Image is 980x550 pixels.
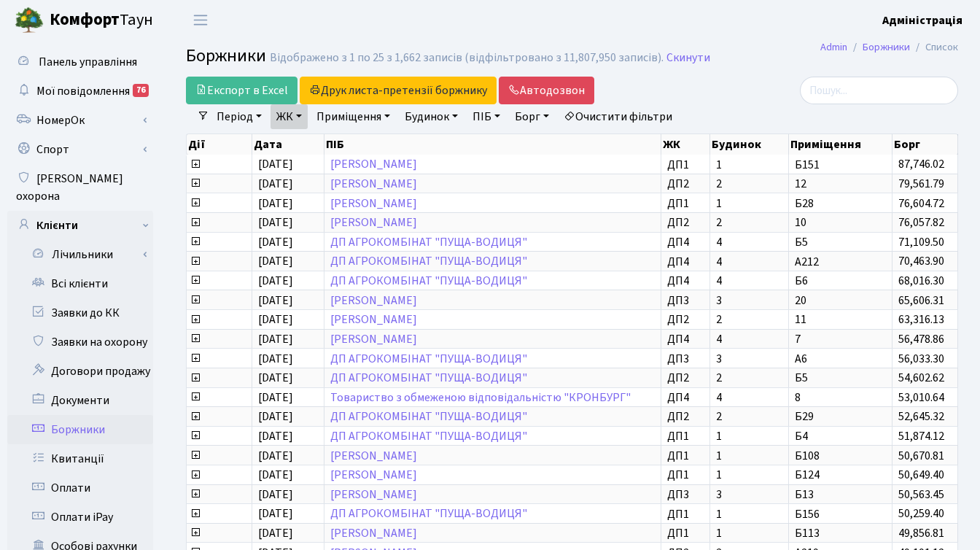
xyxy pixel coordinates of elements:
[795,353,886,365] span: А6
[258,214,293,231] span: [DATE]
[330,331,417,347] a: [PERSON_NAME]
[898,273,944,289] span: 68,016.30
[898,390,944,406] span: 53,010.64
[258,506,293,522] span: [DATE]
[716,314,782,325] span: 2
[716,275,782,287] span: 4
[182,8,219,32] button: Переключити навігацію
[133,84,149,97] div: 76
[330,351,527,367] a: ДП АГРОКОМБІНАТ "ПУЩА-ВОДИЦЯ"
[252,134,324,155] th: Дата
[258,467,293,483] span: [DATE]
[800,77,958,104] input: Пошук...
[795,527,886,539] span: Б113
[7,47,153,77] a: Панель управління
[667,333,704,345] span: ДП4
[7,503,153,532] a: Оплати iPay
[789,134,892,155] th: Приміщення
[795,275,886,287] span: Б6
[330,525,417,541] a: [PERSON_NAME]
[898,467,944,483] span: 50,649.40
[667,198,704,209] span: ДП1
[795,217,886,228] span: 10
[667,450,704,462] span: ДП1
[330,506,527,522] a: ДП АГРОКОМБІНАТ "ПУЩА-ВОДИЦЯ"
[898,214,944,231] span: 76,057.82
[716,508,782,520] span: 1
[36,83,130,99] span: Мої повідомлення
[716,198,782,209] span: 1
[898,157,944,173] span: 87,746.02
[898,506,944,522] span: 50,259.40
[330,273,527,289] a: ДП АГРОКОМБІНАТ "ПУЩА-ВОДИЦЯ"
[258,428,293,444] span: [DATE]
[716,372,782,384] span: 2
[898,176,944,192] span: 79,561.79
[667,217,704,228] span: ДП2
[330,428,527,444] a: ДП АГРОКОМБІНАТ "ПУЩА-ВОДИЦЯ"
[7,415,153,444] a: Боржники
[667,314,704,325] span: ДП2
[7,77,153,106] a: Мої повідомлення76
[795,392,886,403] span: 8
[330,176,417,192] a: [PERSON_NAME]
[258,390,293,406] span: [DATE]
[467,104,506,129] a: ПІБ
[186,43,266,69] span: Боржники
[716,256,782,268] span: 4
[667,489,704,500] span: ДП3
[882,12,962,29] a: Адміністрація
[7,386,153,415] a: Документи
[795,236,886,248] span: Б5
[7,106,153,135] a: НомерОк
[330,370,527,386] a: ДП АГРОКОМБІНАТ "ПУЩА-ВОДИЦЯ"
[7,328,153,357] a: Заявки на охорону
[258,408,293,425] span: [DATE]
[258,370,293,386] span: [DATE]
[795,489,886,500] span: Б13
[898,311,944,328] span: 63,316.13
[7,357,153,386] a: Договори продажу
[509,104,555,129] a: Борг
[39,54,137,70] span: Панель управління
[667,236,704,248] span: ДП4
[716,217,782,228] span: 2
[795,508,886,520] span: Б156
[795,411,886,422] span: Б29
[666,51,710,65] a: Скинути
[667,508,704,520] span: ДП1
[300,77,497,104] button: Друк листа-претензії боржнику
[716,450,782,462] span: 1
[716,489,782,500] span: 3
[7,298,153,328] a: Заявки до КК
[15,6,44,35] img: logo.png
[499,77,594,104] a: Автодозвон
[330,293,417,309] a: [PERSON_NAME]
[330,214,417,231] a: [PERSON_NAME]
[795,450,886,462] span: Б108
[258,254,293,270] span: [DATE]
[270,51,664,65] div: Відображено з 1 по 25 з 1,662 записів (відфільтровано з 11,807,950 записів).
[716,295,782,306] span: 3
[716,527,782,539] span: 1
[898,195,944,212] span: 76,604.72
[50,8,120,31] b: Комфорт
[330,448,417,464] a: [PERSON_NAME]
[667,527,704,539] span: ДП1
[330,311,417,328] a: [PERSON_NAME]
[7,211,153,240] a: Клієнти
[898,428,944,444] span: 51,874.12
[667,178,704,190] span: ДП2
[558,104,678,129] a: Очистити фільтри
[667,256,704,268] span: ДП4
[898,448,944,464] span: 50,670.81
[667,159,704,171] span: ДП1
[7,269,153,298] a: Всі клієнти
[910,39,958,55] li: Список
[7,164,153,211] a: [PERSON_NAME] охорона
[324,134,661,155] th: ПІБ
[258,195,293,212] span: [DATE]
[330,487,417,503] a: [PERSON_NAME]
[330,195,417,212] a: [PERSON_NAME]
